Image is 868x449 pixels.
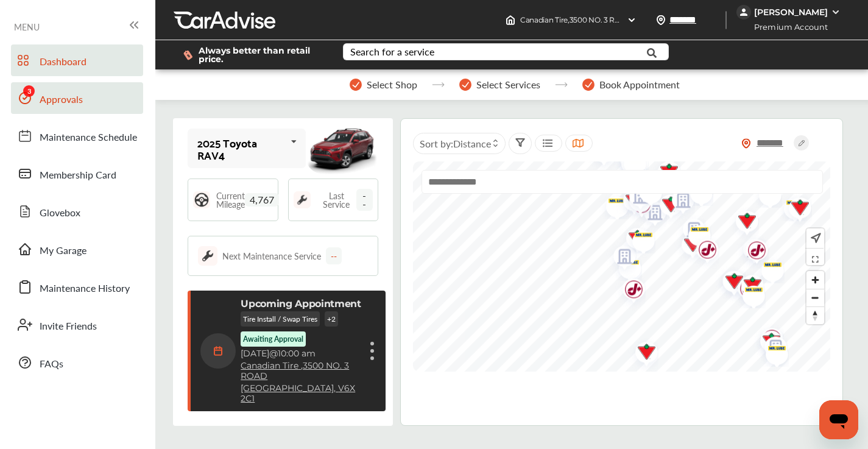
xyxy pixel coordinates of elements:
img: logo-mr-lube.png [610,252,642,281]
span: Zoom out [806,289,824,306]
div: Map marker [614,183,644,220]
span: 4,767 [245,193,279,207]
span: Distance [453,136,491,150]
iframe: Button to launch messaging window [819,400,858,439]
span: Select Services [476,79,540,90]
img: stepper-arrow.e24c07c6.svg [555,82,568,87]
span: FAQs [40,356,63,372]
div: Map marker [674,213,704,251]
img: logo-canadian-tire.png [672,227,705,264]
img: logo-canadian-tire.png [780,191,812,227]
img: logo-mr-lube.png [597,190,629,219]
img: logo-jiffylube.png [736,233,769,272]
img: stepper-arrow.e24c07c6.svg [432,82,445,87]
div: Map marker [613,272,644,311]
div: Next Maintenance Service [222,250,321,262]
div: Map marker [713,264,744,303]
a: Membership Card [11,158,143,189]
img: header-home-logo.8d720a4f.svg [506,15,515,25]
p: + 2 [325,311,338,327]
span: Last Service [317,191,357,208]
span: [DATE] [241,348,269,359]
a: FAQs [11,347,143,378]
div: Map marker [736,233,767,272]
div: Map marker [610,252,640,281]
div: Map marker [729,272,759,310]
div: Map marker [752,322,782,360]
a: Approvals [11,82,143,114]
div: Map marker [757,338,787,367]
div: Search for a service [350,47,434,57]
img: logo-canadian-tire.png [614,183,646,220]
span: Always better than retail price. [199,46,323,63]
img: mobile_54048_st0640_046.png [306,121,378,175]
span: Select Shop [367,79,417,90]
img: dollor_label_vector.a70140d1.svg [183,50,192,60]
img: location_vector_orange.38f05af8.svg [741,138,751,149]
button: Zoom in [806,271,824,289]
span: Approvals [40,92,83,108]
div: -- [326,247,342,264]
img: logo-canadian-tire.png [651,188,683,224]
a: Maintenance History [11,271,143,303]
span: Premium Account [738,21,837,34]
img: logo-canadian-tire.png [751,324,783,361]
a: Dashboard [11,44,143,76]
img: empty_shop_logo.394c5474.svg [734,233,766,271]
span: Invite Friends [40,319,97,334]
div: Map marker [752,254,783,283]
span: Sort by : [420,136,491,150]
div: Map marker [672,227,703,264]
img: maintenance_logo [198,246,217,266]
div: Map marker [734,233,764,271]
span: Book Appointment [599,79,680,90]
div: Map marker [775,192,805,221]
a: Canadian Tire ,3500 NO. 3 ROAD [241,361,361,381]
a: Glovebox [11,196,143,227]
img: logo-mr-lube.png [757,338,789,367]
div: Map marker [604,239,635,278]
span: -- [356,189,373,211]
span: Membership Card [40,168,116,183]
img: logo-canadian-tire.png [714,264,746,301]
img: location_vector.a44bc228.svg [656,15,666,25]
div: Map marker [727,204,757,241]
span: Maintenance Schedule [40,130,137,146]
img: stepper-checkmark.b5569197.svg [350,79,362,91]
img: logo-jiffylube.png [752,322,784,360]
img: logo-mr-lube.png [679,219,711,248]
div: Map marker [626,335,657,372]
div: Map marker [687,233,718,271]
img: logo-mr-lube.png [775,192,807,221]
div: Map marker [651,188,681,224]
span: Canadian Tire , 3500 NO. 3 ROAD [GEOGRAPHIC_DATA] , V6X 2C1 [520,15,743,24]
img: logo-jiffylube.png [613,272,646,311]
div: Map marker [780,191,810,227]
button: Reset bearing to north [806,306,824,324]
div: [PERSON_NAME] [754,7,828,18]
img: stepper-checkmark.b5569197.svg [582,79,595,91]
div: 2025 Toyota RAV4 [197,136,286,161]
img: logo-canadian-tire.png [617,221,649,258]
img: logo-canadian-tire.png [727,204,759,241]
img: logo-canadian-tire.png [732,268,764,305]
div: Map marker [679,219,710,248]
img: WGsFRI8htEPBVLJbROoPRyZpYNWhNONpIPPETTm6eUC0GeLEiAAAAAElFTkSuQmCC [831,7,841,17]
img: calendar-icon.35d1de04.svg [200,333,236,369]
span: Current Mileage [216,191,245,208]
img: jVpblrzwTbfkPYzPPzSLxeg0AAAAASUVORK5CYII= [736,5,751,19]
span: My Garage [40,243,86,259]
button: Zoom out [806,289,824,306]
a: Invite Friends [11,309,143,341]
span: Glovebox [40,205,80,221]
img: header-down-arrow.9dd2ce7d.svg [627,15,637,25]
img: logo-mr-lube.png [623,224,655,253]
img: empty_shop_logo.394c5474.svg [604,239,637,278]
div: Map marker [714,264,744,301]
img: logo-mr-lube.png [752,254,785,283]
span: MENU [14,22,40,32]
img: logo-mr-lube.png [733,279,766,308]
div: Map marker [732,268,763,305]
img: empty_shop_logo.394c5474.svg [755,330,788,369]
